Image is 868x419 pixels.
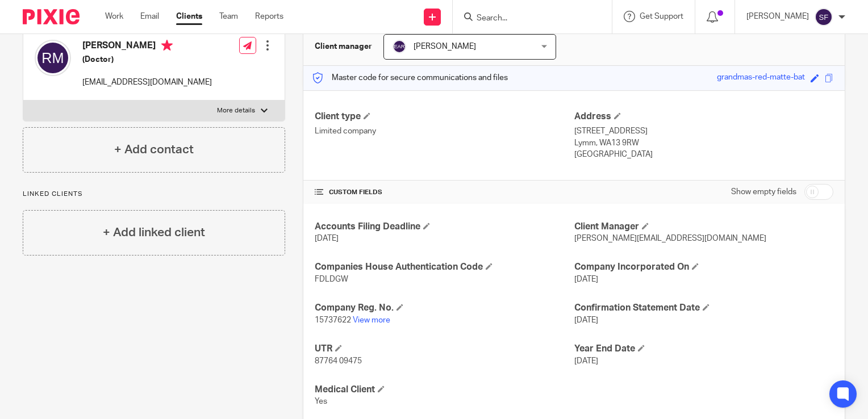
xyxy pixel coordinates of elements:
span: [PERSON_NAME][EMAIL_ADDRESS][DOMAIN_NAME] [574,234,766,242]
h3: Client manager [315,41,372,52]
h4: Address [574,111,833,123]
span: [DATE] [574,357,598,365]
span: 15737622 [315,316,351,324]
img: svg%3E [35,40,71,76]
a: Clients [176,11,202,22]
span: [DATE] [574,275,598,283]
p: Linked clients [23,190,285,199]
a: Work [105,11,123,22]
span: [DATE] [315,234,339,242]
h4: Company Incorporated On [574,261,833,273]
h4: Year End Date [574,343,833,355]
a: View more [353,316,390,324]
a: Team [219,11,238,22]
a: Email [140,11,159,22]
h4: Companies House Authentication Code [315,261,574,273]
h4: [PERSON_NAME] [82,40,212,54]
p: [GEOGRAPHIC_DATA] [574,149,833,160]
h4: + Add contact [114,141,194,158]
img: Pixie [23,9,80,24]
p: Limited company [315,125,574,137]
h4: CUSTOM FIELDS [315,188,574,197]
h4: Medical Client [315,384,574,396]
h4: Client Manager [574,221,833,233]
h4: UTR [315,343,574,355]
h4: Confirmation Statement Date [574,302,833,314]
p: [PERSON_NAME] [746,11,809,22]
h4: + Add linked client [103,224,205,241]
h4: Company Reg. No. [315,302,574,314]
img: svg%3E [815,8,833,26]
p: [EMAIL_ADDRESS][DOMAIN_NAME] [82,77,212,88]
h5: (Doctor) [82,54,212,65]
p: [STREET_ADDRESS] [574,125,833,137]
div: grandmas-red-matte-bat [717,72,805,85]
i: Primary [161,40,173,51]
span: Get Support [640,12,683,20]
p: More details [217,106,255,115]
img: svg%3E [393,40,406,53]
p: Lymm, WA13 9RW [574,137,833,149]
input: Search [475,14,578,24]
p: Master code for secure communications and files [312,72,508,83]
span: 87764 09475 [315,357,362,365]
span: [DATE] [574,316,598,324]
span: [PERSON_NAME] [414,43,476,51]
h4: Client type [315,111,574,123]
a: Reports [255,11,283,22]
span: FDLDGW [315,275,348,283]
h4: Accounts Filing Deadline [315,221,574,233]
label: Show empty fields [731,186,796,198]
span: Yes [315,397,327,405]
